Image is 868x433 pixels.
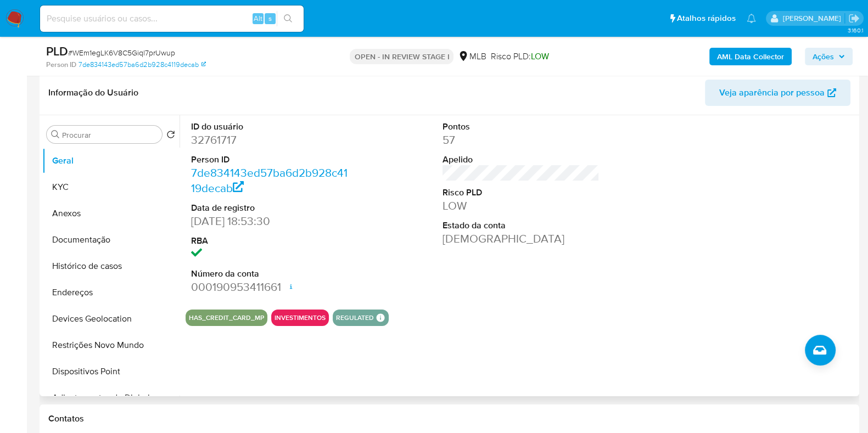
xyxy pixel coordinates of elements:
button: Documentação [42,227,180,253]
button: Restrições Novo Mundo [42,332,180,358]
dt: Pontos [443,121,600,133]
b: AML Data Collector [717,48,784,65]
dd: LOW [443,198,600,213]
dt: Person ID [191,154,348,166]
h1: Contatos [48,413,850,424]
span: Alt [254,13,262,24]
span: Atalhos rápidos [677,13,736,24]
button: Histórico de casos [42,253,180,279]
button: search-icon [277,11,299,26]
button: Endereços [42,279,180,306]
dt: Data de registro [191,202,348,214]
a: Sair [848,13,860,24]
p: jhonata.costa@mercadolivre.com [782,13,844,24]
input: Pesquise usuários ou casos... [40,12,304,26]
b: PLD [46,42,68,60]
span: Ações [813,48,834,65]
dt: Risco PLD [443,187,600,199]
dd: 000190953411661 [191,279,348,295]
a: Notificações [747,14,756,23]
span: Veja aparência por pessoa [719,80,825,106]
dt: RBA [191,235,348,247]
button: Dispositivos Point [42,358,180,385]
button: Retornar ao pedido padrão [166,130,175,142]
dt: Estado da conta [443,220,600,232]
button: Anexos [42,200,180,227]
dd: [DATE] 18:53:30 [191,213,348,229]
span: s [268,13,272,24]
dd: [DEMOGRAPHIC_DATA] [443,231,600,246]
a: 7de834143ed57ba6d2b928c4119decab [79,60,206,70]
p: OPEN - IN REVIEW STAGE I [350,49,453,64]
div: MLB [458,50,486,63]
button: Geral [42,148,180,174]
button: AML Data Collector [709,48,792,65]
dd: 57 [443,132,600,148]
button: Veja aparência por pessoa [705,80,850,106]
dd: 32761717 [191,132,348,148]
button: Procurar [51,130,60,139]
dt: Apelido [443,154,600,166]
span: # WEm1egLK6V8C5Giql7prUwup [68,47,175,58]
b: Person ID [46,60,76,70]
button: Adiantamentos de Dinheiro [42,385,180,411]
input: Procurar [62,130,158,140]
h1: Informação do Usuário [48,87,138,98]
span: LOW [530,50,548,63]
a: 7de834143ed57ba6d2b928c4119decab [191,165,348,196]
dt: ID do usuário [191,121,348,133]
span: 3.160.1 [847,26,863,35]
span: Risco PLD: [490,50,548,63]
dt: Número da conta [191,268,348,280]
button: Devices Geolocation [42,306,180,332]
button: Ações [805,48,853,65]
button: KYC [42,174,180,200]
